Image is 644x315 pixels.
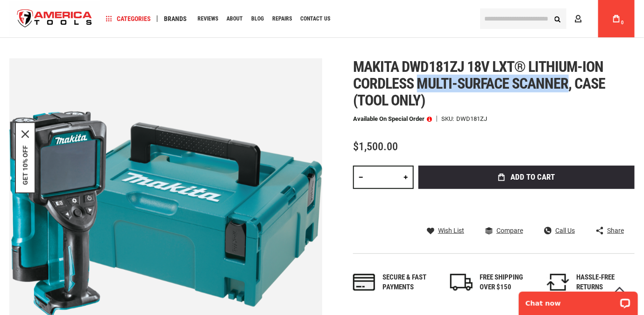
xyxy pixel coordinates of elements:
[272,16,292,21] span: Repairs
[555,227,575,234] span: Call Us
[296,13,334,25] a: Contact Us
[382,273,441,293] div: Secure & fast payments
[300,16,330,21] span: Contact Us
[547,274,569,291] img: returns
[193,13,222,25] a: Reviews
[427,226,464,235] a: Wish List
[21,145,29,185] button: GET 10% OFF
[222,13,247,25] a: About
[268,13,296,25] a: Repairs
[160,13,191,25] a: Brands
[485,226,523,235] a: Compare
[441,116,456,122] strong: SKU
[621,20,624,25] span: 0
[418,166,635,189] button: Add to Cart
[106,15,151,22] span: Categories
[353,116,432,122] p: Available on Special Order
[544,226,575,235] a: Call Us
[576,273,635,293] div: HASSLE-FREE RETURNS
[353,58,605,109] span: Makita dwd181zj 18v lxt® lithium-ion cordless multi-surface scanner, case (tool only)
[438,227,464,234] span: Wish List
[549,10,566,28] button: Search
[164,15,187,22] span: Brands
[198,16,218,21] span: Reviews
[353,140,398,153] span: $1,500.00
[226,16,243,21] span: About
[21,130,29,138] svg: close icon
[21,130,29,138] button: Close
[607,227,624,234] span: Share
[9,1,100,36] img: America Tools
[496,227,523,234] span: Compare
[513,286,644,315] iframe: LiveChat chat widget
[9,1,100,36] a: store logo
[353,274,375,291] img: payments
[456,116,487,122] div: DWD181ZJ
[102,13,155,25] a: Categories
[511,173,555,181] span: Add to Cart
[480,273,538,293] div: FREE SHIPPING OVER $150
[247,13,268,25] a: Blog
[417,192,637,219] iframe: Secure express checkout frame
[251,16,264,21] span: Blog
[450,274,473,291] img: shipping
